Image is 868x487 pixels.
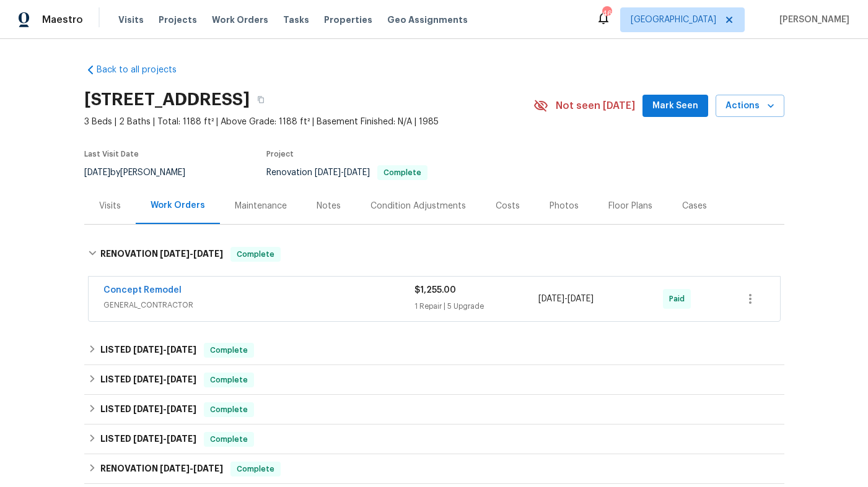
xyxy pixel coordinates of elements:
[315,168,341,177] span: [DATE]
[682,200,707,212] div: Cases
[232,248,279,261] span: Complete
[167,345,196,354] span: [DATE]
[669,293,690,305] span: Paid
[84,64,203,76] a: Back to all projects
[324,14,372,26] span: Properties
[167,405,196,413] span: [DATE]
[608,200,652,212] div: Floor Plans
[556,100,635,112] span: Not seen [DATE]
[232,463,279,475] span: Complete
[133,434,196,443] span: -
[100,247,223,262] h6: RENOVATION
[642,95,708,118] button: Mark Seen
[160,249,190,258] span: [DATE]
[414,286,456,295] span: $1,255.00
[212,14,268,26] span: Work Orders
[84,365,784,395] div: LISTED [DATE]-[DATE]Complete
[84,425,784,454] div: LISTED [DATE]-[DATE]Complete
[631,14,716,26] span: [GEOGRAPHIC_DATA]
[205,433,253,446] span: Complete
[387,14,468,26] span: Geo Assignments
[84,116,533,128] span: 3 Beds | 2 Baths | Total: 1188 ft² | Above Grade: 1188 ft² | Basement Finished: N/A | 1985
[568,295,594,303] span: [DATE]
[538,295,564,303] span: [DATE]
[193,464,223,473] span: [DATE]
[602,7,611,20] div: 46
[133,375,163,384] span: [DATE]
[133,345,196,354] span: -
[100,462,223,476] h6: RENOVATION
[84,395,784,425] div: LISTED [DATE]-[DATE]Complete
[133,405,163,413] span: [DATE]
[266,168,427,177] span: Renovation
[103,299,414,311] span: GENERAL_CONTRACTOR
[205,344,253,356] span: Complete
[414,300,539,312] div: 1 Repair | 5 Upgrade
[496,200,520,212] div: Costs
[716,95,784,118] button: Actions
[84,168,110,177] span: [DATE]
[84,235,784,274] div: RENOVATION [DATE]-[DATE]Complete
[103,286,182,295] a: Concept Remodel
[151,199,205,212] div: Work Orders
[100,402,196,417] h6: LISTED
[538,293,594,305] span: -
[84,150,139,158] span: Last Visit Date
[250,88,272,111] button: Copy Address
[100,343,196,358] h6: LISTED
[84,335,784,365] div: LISTED [DATE]-[DATE]Complete
[726,98,774,114] span: Actions
[344,168,370,177] span: [DATE]
[133,345,163,354] span: [DATE]
[84,165,200,180] div: by [PERSON_NAME]
[133,434,163,443] span: [DATE]
[379,169,426,176] span: Complete
[167,434,196,443] span: [DATE]
[283,15,309,24] span: Tasks
[84,93,250,106] h2: [STREET_ADDRESS]
[99,200,121,212] div: Visits
[118,14,144,26] span: Visits
[159,14,197,26] span: Projects
[100,373,196,387] h6: LISTED
[235,200,287,212] div: Maintenance
[774,14,849,26] span: [PERSON_NAME]
[100,432,196,447] h6: LISTED
[160,249,223,258] span: -
[317,200,341,212] div: Notes
[167,375,196,384] span: [DATE]
[315,168,370,177] span: -
[652,98,698,114] span: Mark Seen
[266,150,294,158] span: Project
[193,249,223,258] span: [DATE]
[205,374,253,386] span: Complete
[84,454,784,484] div: RENOVATION [DATE]-[DATE]Complete
[370,200,466,212] div: Condition Adjustments
[42,14,83,26] span: Maestro
[160,464,190,473] span: [DATE]
[205,403,253,416] span: Complete
[133,375,196,384] span: -
[550,200,579,212] div: Photos
[160,464,223,473] span: -
[133,405,196,413] span: -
